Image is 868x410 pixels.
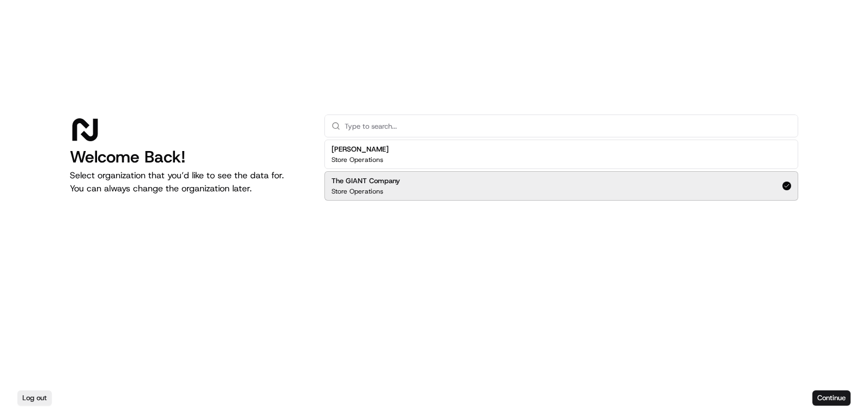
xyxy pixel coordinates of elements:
h2: [PERSON_NAME] [331,144,389,154]
h1: Welcome Back! [70,147,307,167]
button: Continue [812,390,851,406]
input: Type to search... [345,115,791,137]
button: Log out [17,390,52,406]
p: Store Operations [331,155,383,164]
h2: The GIANT Company [331,176,400,186]
div: Suggestions [324,137,798,203]
p: Store Operations [331,187,383,196]
p: Select organization that you’d like to see the data for. You can always change the organization l... [70,169,307,195]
